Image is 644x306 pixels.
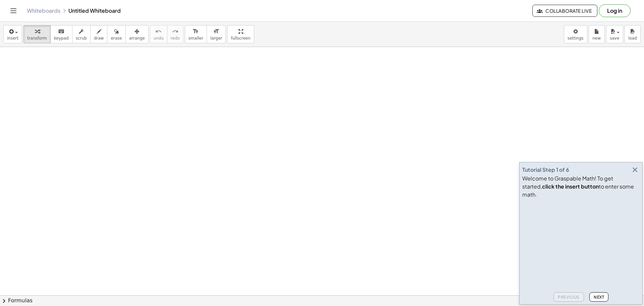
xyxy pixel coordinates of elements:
span: fullscreen [231,36,250,41]
span: new [592,36,601,41]
button: new [589,25,605,43]
button: erase [107,25,125,43]
button: redoredo [167,25,183,43]
span: erase [111,36,122,41]
span: load [628,36,637,41]
button: Toggle navigation [8,5,19,16]
i: keyboard [58,28,64,36]
b: click the insert button [542,183,599,190]
div: Tutorial Step 1 of 6 [522,166,569,174]
button: insert [3,25,22,43]
span: smaller [189,36,203,41]
span: redo [171,36,180,41]
span: save [610,36,619,41]
button: Next [589,292,608,302]
i: format_size [213,28,219,36]
button: keyboardkeypad [50,25,72,43]
i: undo [155,28,162,36]
div: Welcome to Graspable Math! To get started, to enter some math. [522,174,640,199]
button: save [606,25,623,43]
span: settings [568,36,584,41]
button: Collaborate Live [532,5,597,17]
i: format_size [193,28,199,36]
a: Whiteboards [27,7,60,14]
span: transform [27,36,47,41]
button: arrange [125,25,149,43]
span: Next [594,295,604,300]
span: insert [7,36,18,41]
span: undo [154,36,164,41]
span: Collaborate Live [538,8,592,14]
button: format_sizelarger [207,25,226,43]
button: transform [23,25,51,43]
button: format_sizesmaller [185,25,207,43]
button: fullscreen [227,25,254,43]
button: undoundo [150,25,167,43]
button: draw [90,25,108,43]
span: arrange [129,36,145,41]
button: scrub [72,25,91,43]
span: scrub [76,36,87,41]
span: draw [94,36,104,41]
span: keypad [54,36,69,41]
button: Log in [599,4,631,17]
button: settings [564,25,587,43]
span: larger [210,36,222,41]
button: load [625,25,641,43]
i: redo [172,28,178,36]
